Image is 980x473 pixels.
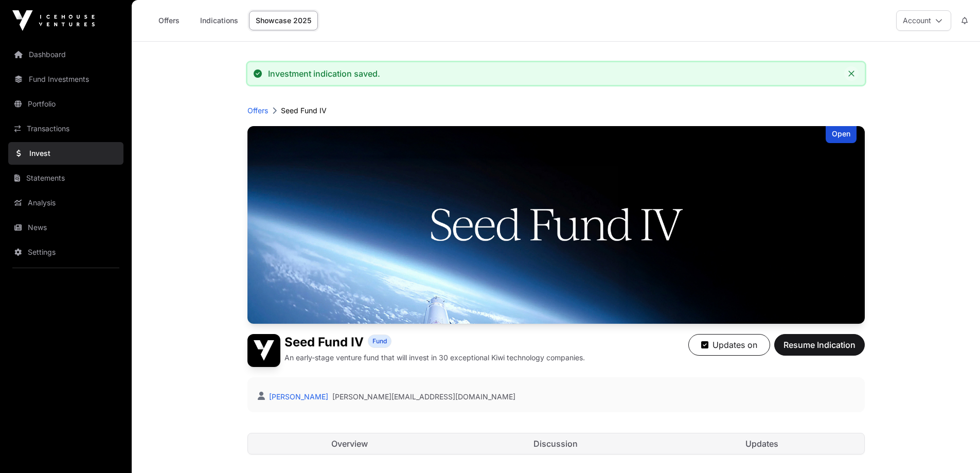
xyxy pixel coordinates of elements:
[8,68,123,91] a: Fund Investments
[660,433,864,454] a: Updates
[844,66,859,81] button: Close
[148,11,189,30] a: Offers
[249,11,318,30] a: Showcase 2025
[284,334,364,351] h1: Seed Fund IV
[896,10,951,31] button: Account
[8,191,123,214] a: Analysis
[774,344,865,355] a: Resume Indication
[8,241,123,264] a: Settings
[8,93,123,115] a: Portfolio
[247,106,268,116] a: Offers
[826,126,857,143] div: Open
[267,392,328,401] a: [PERSON_NAME]
[8,117,123,140] a: Transactions
[247,126,865,324] img: Seed Fund IV
[372,337,387,345] span: Fund
[8,142,123,165] a: Invest
[268,68,380,79] div: Investment indication saved.
[193,11,245,30] a: Indications
[8,216,123,239] a: News
[248,433,452,454] a: Overview
[929,424,980,473] iframe: Chat Widget
[332,392,515,402] a: [PERSON_NAME][EMAIL_ADDRESS][DOMAIN_NAME]
[8,43,123,66] a: Dashboard
[12,10,95,31] img: Icehouse Ventures Logo
[454,433,658,454] a: Discussion
[783,339,856,351] span: Resume Indication
[247,334,280,367] img: Seed Fund IV
[688,334,770,356] button: Updates on
[248,433,864,454] nav: Tabs
[281,106,327,116] p: Seed Fund IV
[774,334,865,356] button: Resume Indication
[284,353,585,363] p: An early-stage venture fund that will invest in 30 exceptional Kiwi technology companies.
[8,167,123,189] a: Statements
